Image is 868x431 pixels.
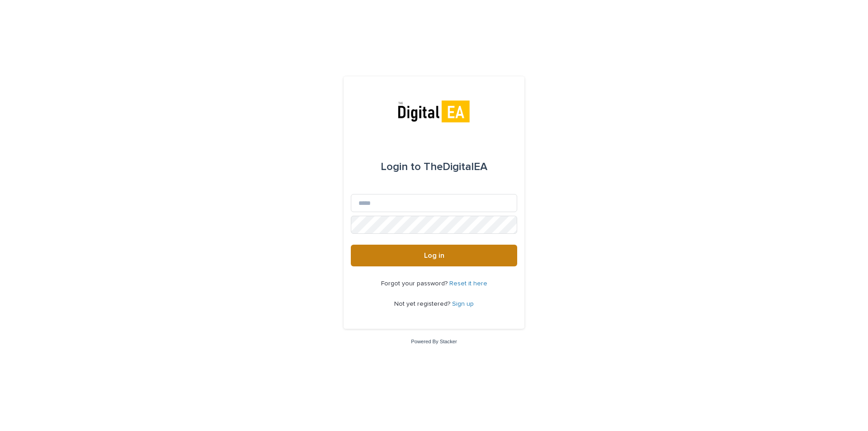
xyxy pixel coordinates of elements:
span: Log in [424,252,444,259]
a: Powered By Stacker [411,339,457,344]
span: Login to [381,161,421,172]
img: mpnAKsivTWiDOsumdcjk [395,98,473,125]
button: Log in [351,245,517,266]
span: Forgot your password? [381,280,449,287]
a: Sign up [452,301,474,307]
a: Reset it here [449,280,487,287]
div: TheDigitalEA [381,154,487,180]
span: Not yet registered? [394,301,452,307]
